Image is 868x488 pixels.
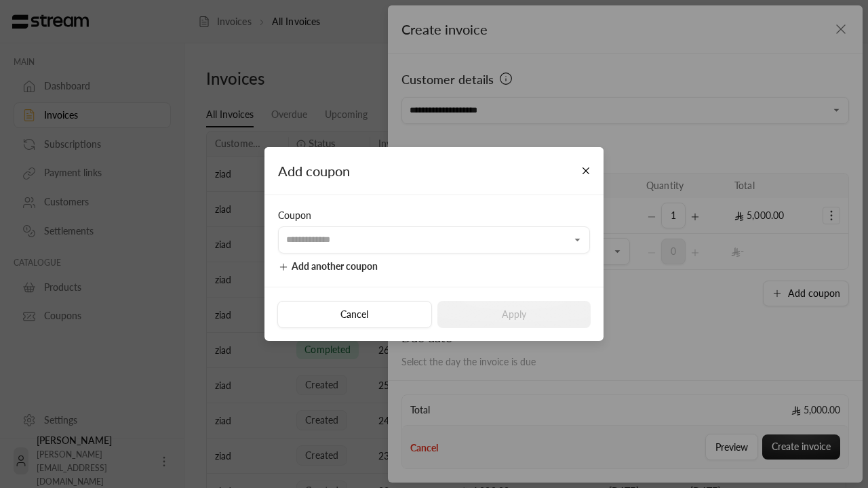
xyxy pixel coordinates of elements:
[570,232,586,248] button: Open
[574,159,598,183] button: Close
[292,260,378,272] span: Add another coupon
[278,163,350,179] span: Add coupon
[277,301,431,328] button: Cancel
[278,209,590,222] div: Coupon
